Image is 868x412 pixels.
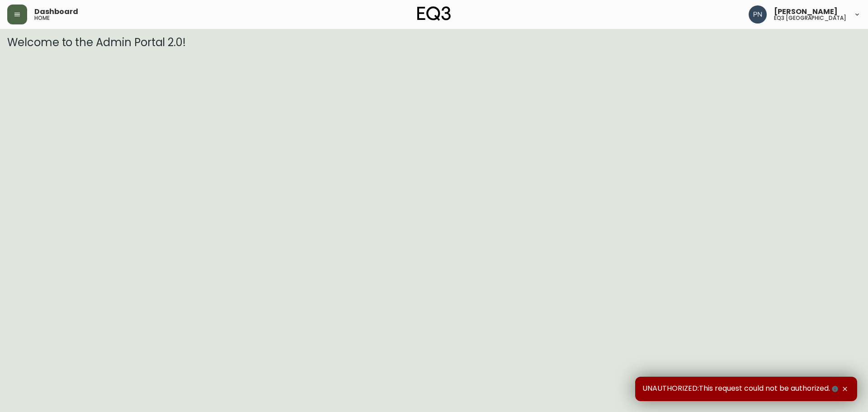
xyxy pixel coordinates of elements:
[774,15,846,21] h5: eq3 [GEOGRAPHIC_DATA]
[774,8,838,15] span: [PERSON_NAME]
[417,6,451,21] img: logo
[7,36,861,49] h3: Welcome to the Admin Portal 2.0!
[749,5,767,24] img: 496f1288aca128e282dab2021d4f4334
[34,8,78,15] span: Dashboard
[34,15,50,21] h5: home
[642,384,840,394] span: UNAUTHORIZED:This request could not be authorized.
